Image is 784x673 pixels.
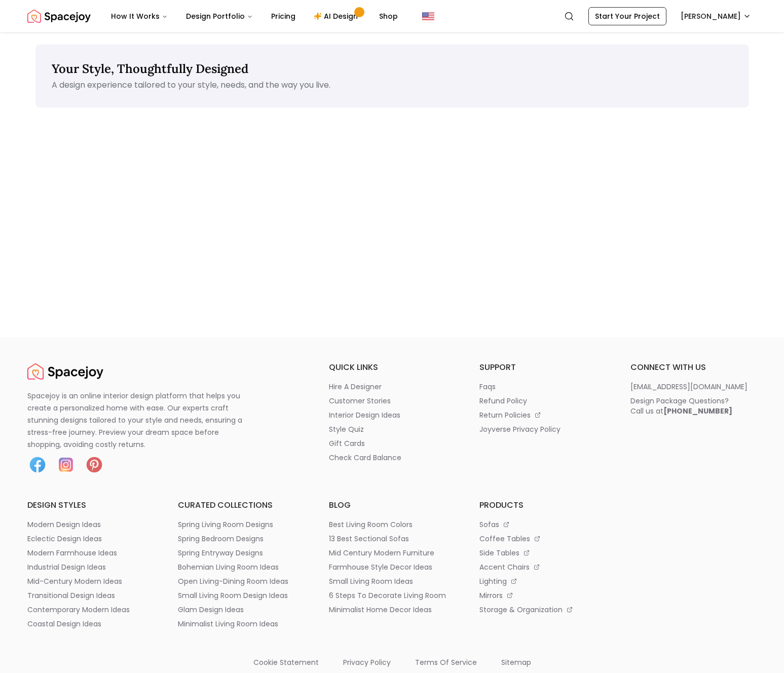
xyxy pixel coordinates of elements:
[178,562,305,572] a: bohemian living room ideas
[329,499,456,511] h6: blog
[27,619,101,629] p: coastal design ideas
[253,653,319,667] a: cookie statement
[178,576,288,586] p: open living-dining room ideas
[178,605,305,615] a: glam design ideas
[27,361,103,382] img: Spacejoy Logo
[479,590,503,601] p: mirrors
[84,455,104,475] img: Pinterest icon
[343,653,391,667] a: privacy policy
[479,562,606,572] a: accent chairs
[103,6,406,26] nav: Main
[27,534,154,544] a: eclectic design ideas
[630,382,757,392] a: [EMAIL_ADDRESS][DOMAIN_NAME]
[329,605,456,615] a: minimalist home decor ideas
[329,576,413,586] p: small living room ideas
[178,519,305,530] a: spring living room designs
[415,653,477,667] a: terms of service
[479,519,606,530] a: sofas
[329,534,409,544] p: 13 best sectional sofas
[479,361,606,373] h6: support
[329,396,456,406] a: customer stories
[27,605,154,615] a: contemporary modern ideas
[27,6,91,26] img: Spacejoy Logo
[178,619,278,629] p: minimalist living room ideas
[329,410,456,420] a: interior design ideas
[630,361,757,373] h6: connect with us
[479,576,606,586] a: lighting
[27,6,91,26] a: Spacejoy
[479,382,496,392] p: faqs
[27,455,48,475] img: Facebook icon
[630,396,757,416] a: Design Package Questions?Call us at[PHONE_NUMBER]
[329,382,456,392] a: hire a designer
[479,410,606,420] a: return policies
[27,590,115,601] p: transitional design ideas
[329,590,446,601] p: 6 steps to decorate living room
[479,396,606,406] a: refund policy
[343,657,391,667] p: privacy policy
[479,562,530,572] p: accent chairs
[27,576,122,586] p: mid-century modern ideas
[479,534,606,544] a: coffee tables
[178,619,305,629] a: minimalist living room ideas
[178,548,305,558] a: spring entryway designs
[27,519,154,530] a: modern design ideas
[479,605,606,615] a: storage & organization
[306,6,369,26] a: AI Design
[329,590,456,601] a: 6 steps to decorate living room
[178,534,264,544] p: spring bedroom designs
[329,519,456,530] a: best living room colors
[27,590,154,601] a: transitional design ideas
[501,657,531,667] p: sitemap
[27,534,102,544] p: eclectic design ideas
[329,361,456,373] h6: quick links
[178,6,261,26] button: Design Portfolio
[27,499,154,511] h6: design styles
[27,361,103,382] a: Spacejoy
[27,576,154,586] a: mid-century modern ideas
[415,657,477,667] p: terms of service
[479,605,563,615] p: storage & organization
[103,6,176,26] button: How It Works
[479,548,606,558] a: side tables
[178,605,244,615] p: glam design ideas
[329,424,364,434] p: style quiz
[27,562,154,572] a: industrial design ideas
[501,653,531,667] a: sitemap
[588,7,666,25] a: Start Your Project
[329,576,456,586] a: small living room ideas
[329,562,432,572] p: farmhouse style decor ideas
[329,382,382,392] p: hire a designer
[27,605,130,615] p: contemporary modern ideas
[27,619,154,629] a: coastal design ideas
[479,499,606,511] h6: products
[329,424,456,434] a: style quiz
[329,562,456,572] a: farmhouse style decor ideas
[479,424,606,434] a: joyverse privacy policy
[329,396,391,406] p: customer stories
[663,406,732,416] b: [PHONE_NUMBER]
[630,382,748,392] p: [EMAIL_ADDRESS][DOMAIN_NAME]
[479,576,507,586] p: lighting
[329,438,365,448] p: gift cards
[479,410,531,420] p: return policies
[56,455,76,475] img: Instagram icon
[178,562,279,572] p: bohemian living room ideas
[675,7,757,25] button: [PERSON_NAME]
[178,548,263,558] p: spring entryway designs
[479,534,530,544] p: coffee tables
[329,519,413,530] p: best living room colors
[479,548,519,558] p: side tables
[52,61,733,77] p: Your Style, Thoughtfully Designed
[27,548,117,558] p: modern farmhouse ideas
[27,390,254,451] p: Spacejoy is an online interior design platform that helps you create a personalized home with eas...
[329,548,456,558] a: mid century modern furniture
[630,396,732,416] div: Design Package Questions? Call us at
[178,590,305,601] a: small living room design ideas
[263,6,304,26] a: Pricing
[329,410,400,420] p: interior design ideas
[479,382,606,392] a: faqs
